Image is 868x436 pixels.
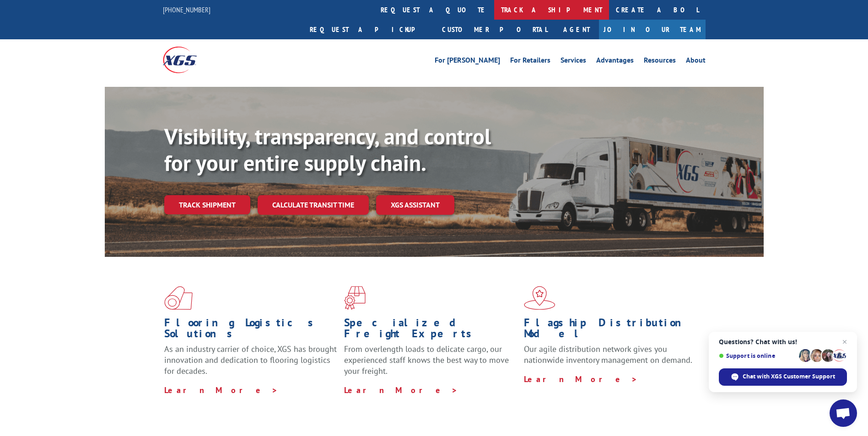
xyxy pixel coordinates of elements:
a: Services [561,57,586,67]
a: Join Our Team [599,20,706,39]
b: Visibility, transparency, and control for your entire supply chain. [164,122,491,177]
a: Learn More > [524,374,638,384]
a: Request a pickup [303,20,435,39]
img: xgs-icon-flagship-distribution-model-red [524,286,555,310]
a: Track shipment [164,195,250,214]
a: For [PERSON_NAME] [435,57,500,67]
img: xgs-icon-total-supply-chain-intelligence-red [164,286,193,310]
a: Calculate transit time [258,195,369,215]
div: Open chat [830,399,857,427]
h1: Specialized Freight Experts [344,317,517,344]
p: From overlength loads to delicate cargo, our experienced staff knows the best way to move your fr... [344,344,517,384]
span: As an industry carrier of choice, XGS has brought innovation and dedication to flooring logistics... [164,344,337,376]
h1: Flooring Logistics Solutions [164,317,337,344]
a: Learn More > [344,385,458,395]
a: Learn More > [164,385,278,395]
span: Support is online [719,352,796,359]
h1: Flagship Distribution Model [524,317,697,344]
span: Close chat [839,336,850,347]
a: Agent [554,20,599,39]
a: Advantages [596,57,634,67]
span: Questions? Chat with us! [719,338,847,346]
div: Chat with XGS Customer Support [719,368,847,386]
span: Our agile distribution network gives you nationwide inventory management on demand. [524,344,692,365]
a: XGS ASSISTANT [376,195,454,215]
a: For Retailers [510,57,550,67]
a: About [686,57,706,67]
span: Chat with XGS Customer Support [743,372,835,381]
img: xgs-icon-focused-on-flooring-red [344,286,366,310]
a: Customer Portal [435,20,554,39]
a: [PHONE_NUMBER] [163,5,210,14]
a: Resources [644,57,676,67]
